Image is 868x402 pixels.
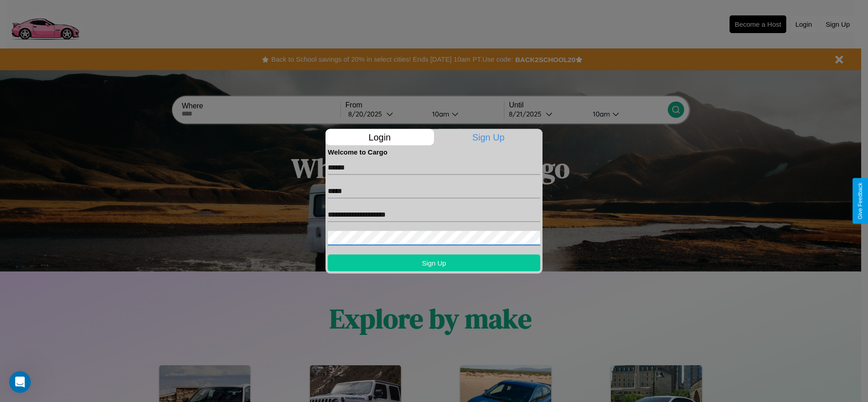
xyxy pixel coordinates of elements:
[328,148,540,155] h4: Welcome to Cargo
[857,183,863,219] div: Give Feedback
[325,129,434,145] p: Login
[434,129,543,145] p: Sign Up
[9,371,31,393] iframe: Intercom live chat
[328,254,540,271] button: Sign Up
